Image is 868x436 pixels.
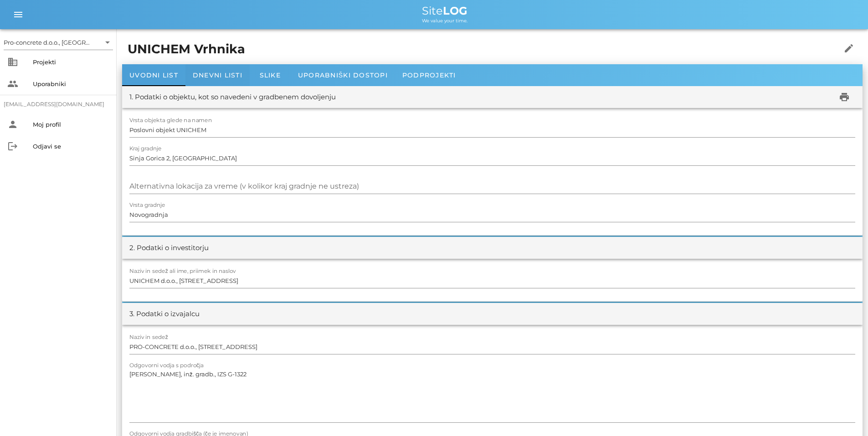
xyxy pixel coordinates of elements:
div: Pro-concrete d.o.o., [GEOGRAPHIC_DATA] [4,35,113,50]
label: Naziv in sedež ali ime, priimek in naslov [129,268,236,275]
span: Dnevni listi [193,71,242,79]
div: Pro-concrete d.o.o., [GEOGRAPHIC_DATA] [4,38,91,46]
span: Uporabniški dostopi [298,71,388,79]
div: Pripomoček za klepet [738,338,868,436]
div: Projekti [33,58,109,66]
div: 2. Podatki o investitorju [129,243,209,253]
label: Naziv in sedež [129,334,168,341]
i: logout [7,141,18,152]
div: 1. Podatki o objektu, kot so navedeni v gradbenem dovoljenju [129,92,336,103]
span: We value your time. [422,18,467,24]
label: Kraj gradnje [129,145,162,152]
b: LOG [443,4,467,17]
i: print [839,92,850,103]
h1: UNICHEM Vrhnika [128,40,796,59]
div: 3. Podatki o izvajalcu [129,309,200,319]
i: arrow_drop_down [102,37,113,48]
i: menu [13,9,24,20]
i: person [7,119,18,130]
iframe: Chat Widget [738,338,868,436]
label: Vrsta gradnje [129,202,165,209]
div: Uporabniki [33,80,109,87]
div: Moj profil [33,121,109,128]
i: business [7,56,18,67]
span: Slike [260,71,281,79]
label: Odgovorni vodja s področja [129,362,204,369]
i: people [7,78,18,89]
span: Site [422,4,467,17]
i: edit [843,43,854,54]
span: Podprojekti [402,71,456,79]
span: Uvodni list [129,71,178,79]
div: Odjavi se [33,143,109,150]
label: Vrsta objekta glede na namen [129,117,212,124]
